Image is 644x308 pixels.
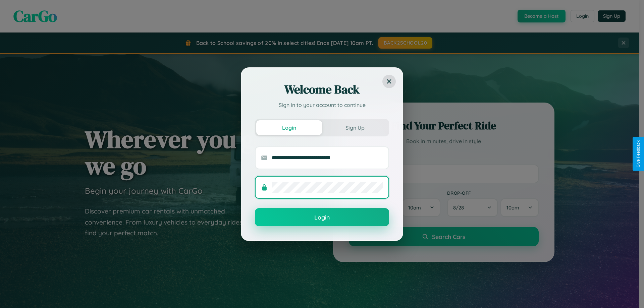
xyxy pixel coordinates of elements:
[322,120,388,135] button: Sign Up
[255,81,389,98] h2: Welcome Back
[255,208,389,226] button: Login
[255,101,389,109] p: Sign in to your account to continue
[636,140,641,168] div: Give Feedback
[256,120,322,135] button: Login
